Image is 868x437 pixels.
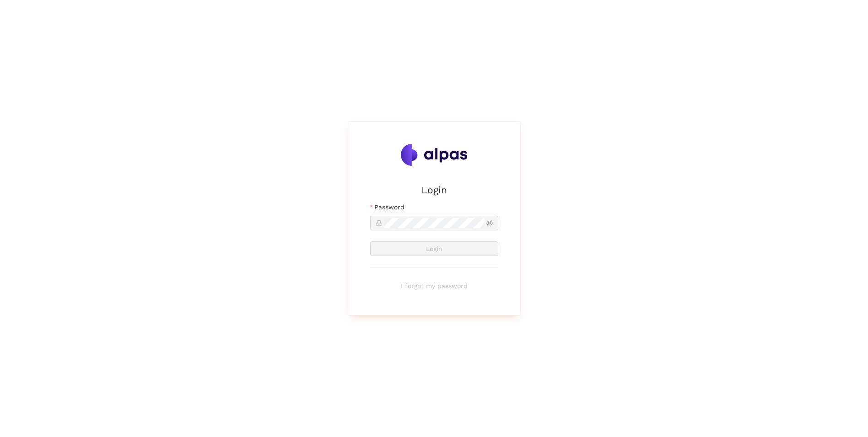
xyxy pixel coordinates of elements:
img: Alpas.ai Logo [401,144,468,166]
span: lock [376,220,382,226]
button: I forgot my password [370,279,498,293]
label: Password [370,202,404,212]
input: Password [384,218,485,228]
button: Login [370,241,498,256]
span: eye-invisible [486,220,493,226]
h2: Login [370,182,498,197]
